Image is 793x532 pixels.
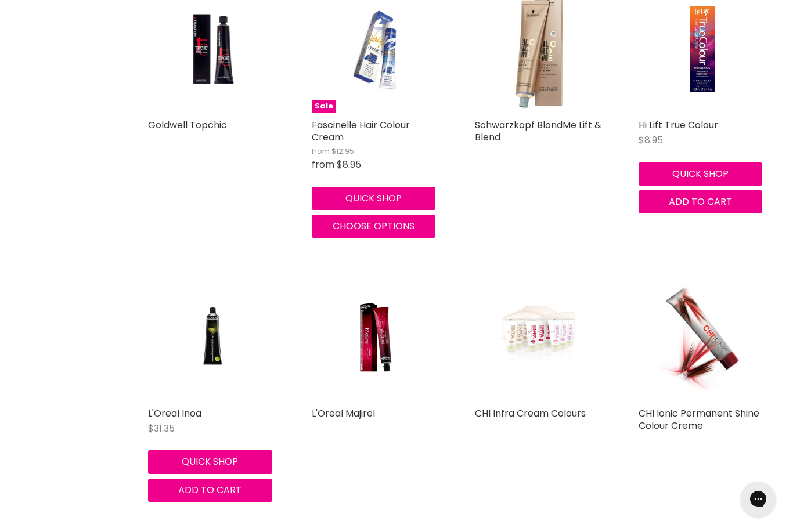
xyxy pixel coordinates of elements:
[333,219,414,233] span: Choose options
[669,195,732,208] span: Add to cart
[312,187,436,210] button: Quick shop
[148,422,175,435] span: $31.35
[148,407,201,420] a: L'Oreal Inoa
[178,483,241,497] span: Add to cart
[475,407,586,420] a: CHI Infra Cream Colours
[639,118,718,132] a: Hi Lift True Colour
[312,118,410,144] a: Fascinelle Hair Colour Cream
[475,273,604,401] a: CHI Infra Cream Colours
[659,273,745,401] img: CHI Ionic Permanent Shine Colour Creme
[333,273,419,401] img: L'Oreal Majirel
[312,407,375,420] a: L'Oreal Majirel
[170,273,255,401] img: L'Oreal Inoa
[337,158,361,171] span: $8.95
[312,100,336,113] span: Sale
[148,273,277,401] a: L'Oreal Inoa
[639,190,763,213] button: Add to cart
[148,479,272,502] button: Add to cart
[148,118,227,132] a: Goldwell Topchic
[312,273,441,401] a: L'Oreal Majirel
[148,450,272,473] button: Quick shop
[312,215,436,238] button: Choose options
[735,477,781,520] iframe: Gorgias live chat messenger
[312,158,334,171] span: from
[475,118,601,144] a: Schwarzkopf BlondMe Lift & Blend
[312,146,330,157] span: from
[331,146,354,157] span: $12.95
[639,273,767,401] a: CHI Ionic Permanent Shine Colour Creme
[639,133,663,147] span: $8.95
[639,162,763,186] button: Quick shop
[639,407,759,432] a: CHI Ionic Permanent Shine Colour Creme
[496,273,582,401] img: CHI Infra Cream Colours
